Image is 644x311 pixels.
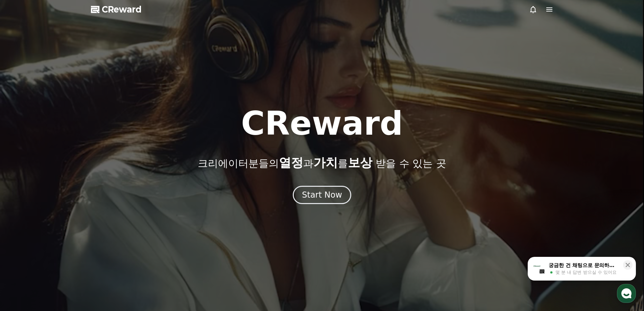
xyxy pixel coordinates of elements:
a: CReward [91,4,142,15]
div: Start Now [302,190,342,200]
p: 크리에이터분들의 과 를 받을 수 있는 곳 [198,156,446,170]
a: Start Now [293,193,351,199]
span: 보상 [348,156,372,170]
span: CReward [102,4,142,15]
span: 열정 [279,156,303,170]
h1: CReward [241,107,403,140]
button: Start Now [293,186,351,204]
span: 가치 [313,156,338,170]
